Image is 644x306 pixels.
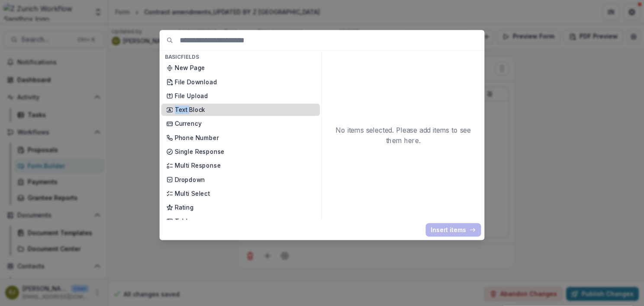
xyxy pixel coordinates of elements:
[175,175,315,184] p: Dropdown
[175,64,315,73] p: New Page
[175,77,315,86] p: File Download
[175,189,315,198] p: Multi Select
[175,161,315,170] p: Multi Response
[175,147,315,156] p: Single Response
[175,133,315,142] p: Phone Number
[175,105,315,115] p: Text Block
[175,217,315,226] p: Table
[175,119,315,128] p: Currency
[425,223,481,236] button: Insert items
[175,92,315,101] p: File Upload
[161,52,320,62] h4: Basic Fields
[331,125,476,146] p: No items selected. Please add items to see them here.
[175,203,315,212] p: Rating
